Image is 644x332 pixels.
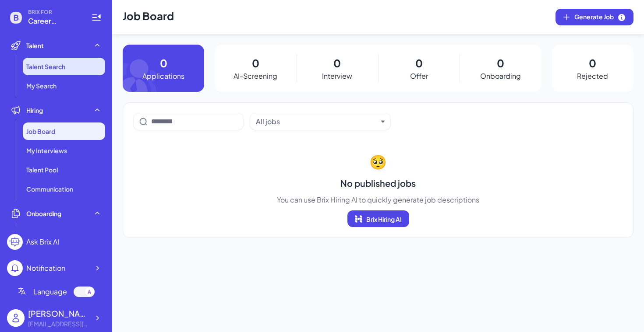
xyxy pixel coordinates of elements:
span: Onboarding [26,209,61,218]
div: Ask Brix AI [26,237,59,247]
p: 0 [589,55,596,71]
span: Communication [26,185,73,193]
button: Generate Job [556,9,633,25]
p: 0 [333,55,341,71]
span: Hiring [26,106,43,115]
span: No published jobs [340,177,416,189]
span: My Interviews [26,146,67,155]
p: AI-Screening [234,71,277,81]
div: Notification [26,263,65,273]
span: BRIX FOR [28,9,81,16]
p: Interview [322,71,352,81]
p: Onboarding [480,71,521,81]
span: Generate Job [574,12,626,22]
span: My Search [26,81,57,90]
p: Rejected [577,71,608,81]
span: Job Board [26,127,55,136]
span: Talent Pool [26,165,58,174]
img: user_logo.png [7,309,25,327]
p: 0 [415,55,423,71]
p: 0 [497,55,504,71]
div: jessie [28,308,89,319]
button: Brix Hiring AI [347,210,409,227]
span: Career Executive Guangzhou [28,16,81,26]
div: All jobs [256,116,280,127]
span: Language [33,287,67,297]
p: Offer [410,71,428,81]
span: 🥺 [369,151,387,172]
span: Talent Search [26,62,65,71]
p: 0 [252,55,259,71]
span: Brix Hiring AI [366,215,402,223]
button: All jobs [256,116,378,127]
span: You can use Brix Hiring AI to quickly generate job descriptions [277,195,479,205]
div: jessicachiuan@126.com [28,319,89,329]
span: Talent [26,41,44,50]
